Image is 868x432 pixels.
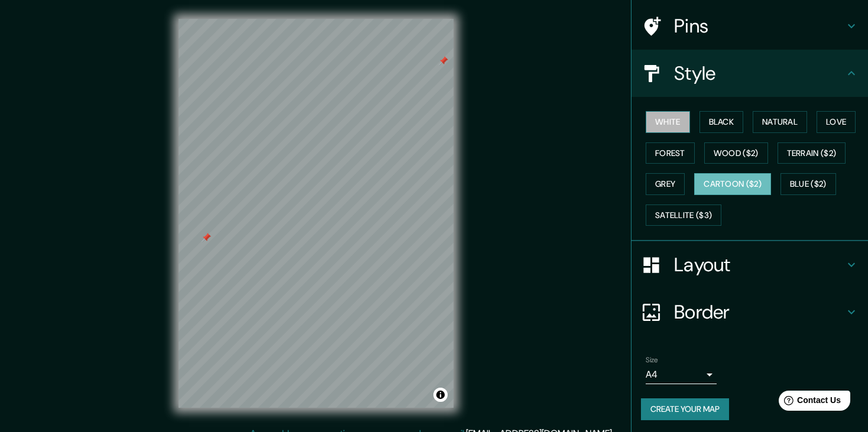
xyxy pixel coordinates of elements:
[674,61,844,85] h4: Style
[179,19,454,408] canvas: Map
[694,173,771,195] button: Cartoon ($2)
[646,142,695,164] button: Forest
[646,111,690,133] button: White
[631,288,868,336] div: Border
[674,14,844,38] h4: Pins
[641,398,729,420] button: Create your map
[646,173,685,195] button: Grey
[753,111,807,133] button: Natural
[780,173,836,195] button: Blue ($2)
[646,204,721,226] button: Satellite ($3)
[763,386,855,419] iframe: Help widget launcher
[674,300,844,324] h4: Border
[778,142,846,164] button: Terrain ($2)
[817,111,856,133] button: Love
[704,142,768,164] button: Wood ($2)
[433,388,448,402] button: Toggle attribution
[646,365,717,384] div: A4
[631,2,868,50] div: Pins
[674,253,844,277] h4: Layout
[631,241,868,288] div: Layout
[699,111,744,133] button: Black
[646,355,658,365] label: Size
[631,50,868,97] div: Style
